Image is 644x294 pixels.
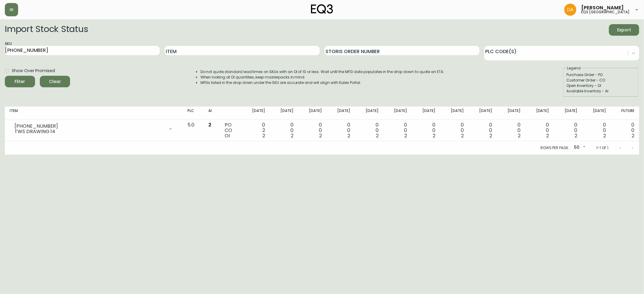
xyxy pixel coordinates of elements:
[564,4,576,16] img: dd1a7e8db21a0ac8adbf82b84ca05374
[530,122,549,139] div: 0 0
[10,122,178,136] div: [PHONE_NUMBER]TWS DRAWING 14
[566,88,635,94] div: Available Inventory - AI
[581,10,630,14] h5: eq3 [GEOGRAPHIC_DATA]
[582,107,611,120] th: [DATE]
[270,107,298,120] th: [DATE]
[5,24,88,36] h2: Import Stock Status
[559,122,578,139] div: 0 0
[348,132,350,139] span: 2
[433,132,435,139] span: 2
[575,132,578,139] span: 2
[566,83,635,88] div: Open Inventory - OI
[319,132,322,139] span: 2
[566,66,581,71] legend: Legend
[440,107,469,120] th: [DATE]
[5,76,35,87] button: Filter
[614,26,634,34] span: Export
[45,78,65,85] span: Clear
[445,122,464,139] div: 0 0
[469,107,497,120] th: [DATE]
[262,132,265,139] span: 2
[383,107,412,120] th: [DATE]
[200,80,444,85] li: MFGs listed in the drop down under the SKU are accurate and will align with Sales Portal.
[540,145,569,151] p: Rows per page:
[376,132,379,139] span: 2
[208,121,211,128] span: 2
[14,123,165,129] div: [PHONE_NUMBER]
[225,122,237,139] div: PO CO
[566,78,635,83] div: Customer Order - CO
[611,107,639,120] th: Future
[518,132,521,139] span: 2
[275,122,293,139] div: 0 0
[404,132,407,139] span: 2
[526,107,554,120] th: [DATE]
[200,75,444,80] li: When looking at OI quantities, keep masterpacks in mind.
[12,68,55,74] span: Show Over Promised
[355,107,383,120] th: [DATE]
[183,120,203,141] td: 5.0
[203,107,220,120] th: AI
[14,129,165,134] div: TWS DRAWING 14
[412,107,440,120] th: [DATE]
[489,132,492,139] span: 2
[332,122,350,139] div: 0 0
[603,132,606,139] span: 2
[566,72,635,78] div: Purchase Order - PO
[572,143,587,153] div: 50
[291,132,293,139] span: 2
[388,122,407,139] div: 0 0
[632,132,634,139] span: 2
[246,122,265,139] div: 0 2
[587,122,606,139] div: 0 0
[303,122,322,139] div: 0 0
[417,122,435,139] div: 0 0
[473,122,492,139] div: 0 0
[40,76,70,87] button: Clear
[616,122,634,139] div: 0 0
[242,107,270,120] th: [DATE]
[15,78,25,85] div: Filter
[200,69,444,75] li: Do not quote standard lead times on SKUs with an OI of 10 or less. Wait until the MFG date popula...
[298,107,327,120] th: [DATE]
[546,132,549,139] span: 2
[609,24,639,36] button: Export
[360,122,379,139] div: 0 0
[554,107,582,120] th: [DATE]
[5,107,183,120] th: Item
[225,132,230,139] span: OI
[461,132,464,139] span: 2
[327,107,355,120] th: [DATE]
[183,107,203,120] th: PLC
[581,5,624,10] span: [PERSON_NAME]
[311,4,333,14] img: logo
[596,145,608,151] p: 1-1 of 1
[497,107,525,120] th: [DATE]
[502,122,521,139] div: 0 0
